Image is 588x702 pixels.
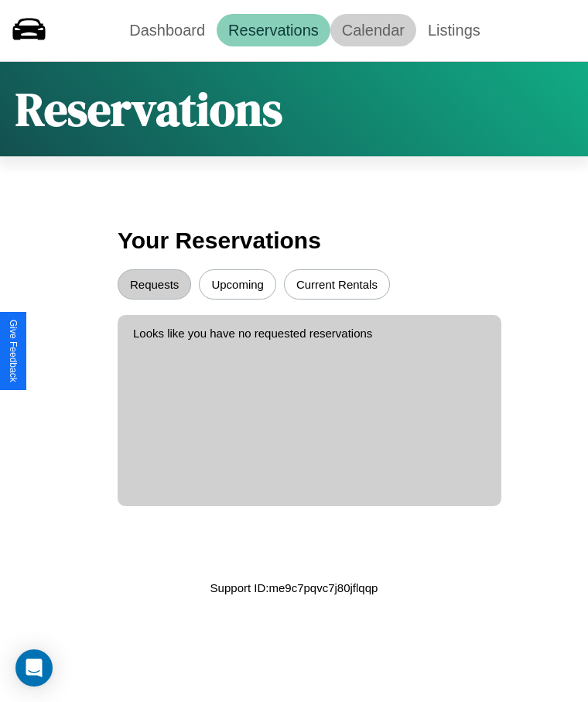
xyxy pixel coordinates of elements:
[330,14,416,46] a: Calendar
[210,577,378,598] p: Support ID: me9c7pqvc7j80jflqqp
[199,269,276,300] button: Upcoming
[133,323,486,344] p: Looks like you have no requested reservations
[118,269,191,300] button: Requests
[15,649,53,687] div: Open Intercom Messenger
[416,14,492,46] a: Listings
[118,220,470,262] h3: Your Reservations
[118,14,217,46] a: Dashboard
[8,320,19,382] div: Give Feedback
[15,77,282,141] h1: Reservations
[284,269,390,300] button: Current Rentals
[217,14,330,46] a: Reservations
